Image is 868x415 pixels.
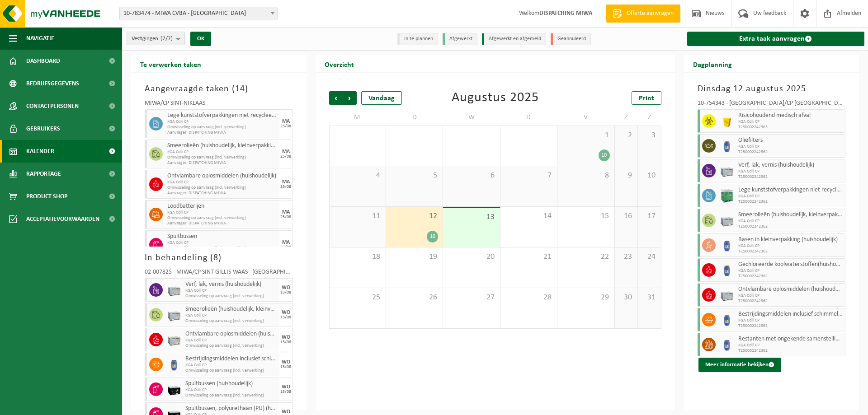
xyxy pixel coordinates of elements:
[282,240,290,245] div: MA
[599,149,610,161] div: 10
[167,221,277,226] span: Aanvrager: DISPATCHING MIWA
[738,174,843,180] span: T250002242362
[185,387,277,393] span: KGA Colli CP
[185,363,277,368] span: KGA Colli CP
[185,331,277,338] span: Ontvlambare oplosmiddelen (huishoudelijk)
[562,293,609,303] span: 29
[448,171,495,181] span: 6
[482,33,546,45] li: Afgewerkt en afgemeld
[26,208,99,230] span: Acceptatievoorwaarden
[26,185,67,208] span: Product Shop
[505,252,552,262] span: 21
[698,100,846,109] div: 10-754343 - [GEOGRAPHIC_DATA]/CP [GEOGRAPHIC_DATA]-[GEOGRAPHIC_DATA] - [GEOGRAPHIC_DATA]-[GEOGRAP...
[738,112,843,119] span: Risicohoudend medisch afval
[145,100,293,109] div: MIWA/CP SINT-NIKLAAS
[282,119,290,124] div: MA
[391,211,438,221] span: 12
[448,252,495,262] span: 20
[562,211,609,221] span: 15
[738,243,843,249] span: KGA Colli CP
[334,171,381,181] span: 4
[145,82,293,96] h3: Aangevraagde taken ( )
[167,155,277,160] span: Omwisseling op aanvraag (incl. verwerking)
[443,33,477,45] li: Afgewerkt
[185,380,277,387] span: Spuitbussen (huishoudelijk)
[185,318,277,324] span: Omwisseling op aanvraag (incl. verwerking)
[132,32,173,46] span: Vestigingen
[167,210,277,215] span: KGA Colli CP
[720,114,734,128] img: LP-SB-00050-HPE-22
[167,333,181,346] img: PB-LB-0680-HPE-GY-11
[738,224,843,229] span: T250002242362
[145,251,293,265] h3: In behandeling ( )
[282,335,290,340] div: WO
[720,214,734,227] img: PB-LB-0680-HPE-GY-11
[738,236,843,243] span: Basen in kleinverpakking (huishoudelijk)
[282,384,290,390] div: WO
[190,32,211,46] button: OK
[167,185,277,191] span: Omwisseling op aanvraag (incl. verwerking)
[687,32,865,46] a: Extra taak aanvragen
[738,298,843,304] span: T250002242362
[619,131,633,140] span: 2
[738,261,843,268] span: Gechloreerde koolwaterstoffen(huishoudelijk)
[698,358,781,372] button: Meer informatie bekijken
[185,355,277,363] span: Bestrijdingsmiddelen inclusief schimmelwerende beschermingsmiddelen (huishoudelijk)
[334,211,381,221] span: 11
[280,365,291,369] div: 13/08
[738,125,843,130] span: T250002242363
[282,179,290,185] div: MA
[185,313,277,318] span: KGA Colli CP
[738,286,843,293] span: Ontvlambare oplosmiddelen (huishoudelijk)
[619,171,633,181] span: 9
[539,10,592,17] strong: DISPATCHING MIWA
[720,313,734,326] img: PB-OT-0120-HPE-00-02
[738,199,843,205] span: T250002242362
[160,36,173,42] count: (7/7)
[642,252,656,262] span: 24
[280,340,291,345] div: 13/08
[698,82,846,96] h3: Dinsdag 12 augustus 2025
[282,149,290,154] div: MA
[738,249,843,254] span: T250002242362
[167,125,277,130] span: Omwisseling op aanvraag (incl. verwerking)
[185,281,277,288] span: Verf, lak, vernis (huishoudelijk)
[185,306,277,313] span: Smeerolieën (huishoudelijk, kleinverpakking)
[738,162,843,169] span: Verf, lak, vernis (huishoudelijk)
[26,117,60,140] span: Gebruikers
[443,109,500,126] td: W
[280,185,291,189] div: 25/08
[280,245,291,250] div: 25/08
[167,283,181,297] img: PB-LB-0680-HPE-GY-11
[505,293,552,303] span: 28
[127,32,185,45] button: Vestigingen(7/7)
[720,338,734,351] img: PB-OT-0120-HPE-00-02
[185,393,277,398] span: Omwisseling op aanvraag (incl. verwerking)
[448,293,495,303] span: 27
[167,112,277,119] span: Lege kunststofverpakkingen niet recycleerbaar
[167,173,277,180] span: Ontvlambare oplosmiddelen (huishoudelijk)
[684,55,741,73] h2: Dagplanning
[397,33,438,45] li: In te plannen
[145,269,293,278] div: 02-007825 - MIWA/CP SINT-GILLIS-WAAS - [GEOGRAPHIC_DATA]-WAAS
[282,210,290,215] div: MA
[167,160,277,166] span: Aanvrager: DISPATCHING MIWA
[606,5,680,23] a: Offerte aanvragen
[738,293,843,298] span: KGA Colli CP
[738,119,843,125] span: KGA Colli CP
[638,109,661,126] td: Z
[624,9,676,18] span: Offerte aanvragen
[26,95,79,117] span: Contactpersonen
[334,293,381,303] span: 25
[213,253,218,262] span: 8
[167,358,181,371] img: PB-OT-0120-HPE-00-02
[619,211,633,221] span: 16
[738,169,843,174] span: KGA Colli CP
[386,109,443,126] td: D
[738,268,843,274] span: KGA Colli CP
[26,72,79,95] span: Bedrijfsgegevens
[738,187,843,194] span: Lege kunststofverpakkingen niet recycleerbaar
[316,55,363,73] h2: Overzicht
[642,211,656,221] span: 17
[334,252,381,262] span: 18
